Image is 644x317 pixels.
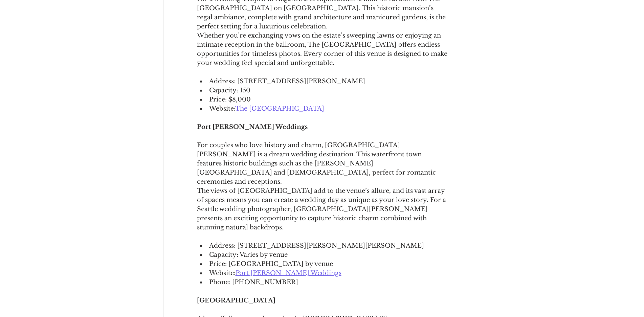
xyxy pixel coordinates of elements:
[209,251,288,258] span: Capacity: Varies by venue
[197,187,448,231] span: The views of [GEOGRAPHIC_DATA] add to the venue’s allure, and its vast array of spaces means you ...
[209,242,424,249] span: Address: [STREET_ADDRESS][PERSON_NAME][PERSON_NAME]
[209,260,333,268] span: Price: [GEOGRAPHIC_DATA] by venue
[209,96,251,103] span: Price: $8,000
[236,269,341,277] a: Port [PERSON_NAME] Weddings
[209,278,298,286] span: Phone: [PHONE_NUMBER]
[197,297,275,304] span: [GEOGRAPHIC_DATA]
[197,141,438,185] span: For couples who love history and charm, [GEOGRAPHIC_DATA][PERSON_NAME] is a dream wedding destina...
[209,269,236,277] span: Website:
[209,105,235,112] span: Website:
[235,105,324,112] a: The [GEOGRAPHIC_DATA]
[197,32,449,67] span: Whether you’re exchanging vows on the estate’s sweeping lawns or enjoying an intimate reception i...
[209,87,250,94] span: Capacity: 150
[197,123,308,131] span: Port [PERSON_NAME] Weddings
[209,77,365,85] span: Address: [STREET_ADDRESS][PERSON_NAME]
